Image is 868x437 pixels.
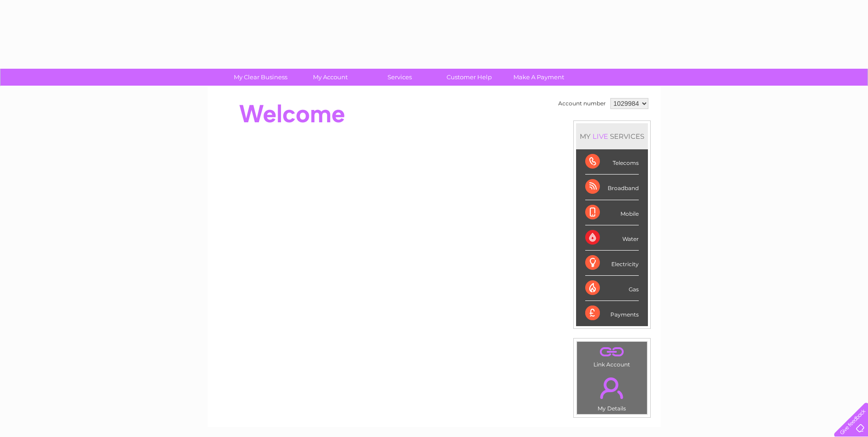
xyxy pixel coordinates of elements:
a: My Clear Business [223,69,298,86]
div: Electricity [585,251,639,276]
div: Broadband [585,175,639,200]
div: LIVE [591,132,610,141]
td: Link Account [577,341,647,370]
a: My Account [292,69,368,86]
td: My Details [577,370,647,415]
div: Telecoms [585,149,639,175]
div: MY SERVICES [576,123,648,149]
div: Payments [585,301,639,326]
div: Mobile [585,200,639,225]
a: . [579,344,645,360]
div: Water [585,225,639,251]
a: Customer Help [431,69,507,86]
a: . [579,372,645,404]
td: Account number [556,96,608,111]
a: Services [362,69,437,86]
div: Gas [585,276,639,301]
a: Make A Payment [501,69,577,86]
